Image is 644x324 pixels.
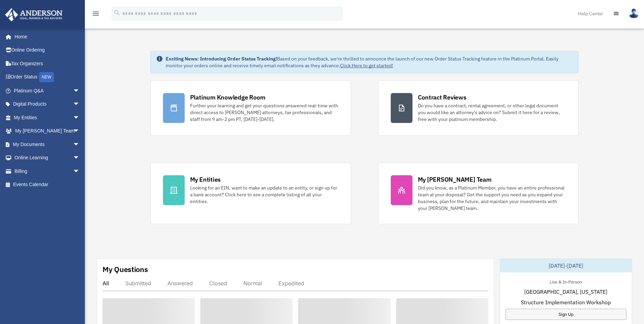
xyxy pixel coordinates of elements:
[418,102,566,123] div: Do you have a contract, rental agreement, or other legal document you would like an attorney's ad...
[190,102,338,123] div: Further your learning and get your questions answered real-time with direct access to [PERSON_NAM...
[278,280,304,287] div: Expedited
[125,280,151,287] div: Submitted
[5,70,90,84] a: Order StatusNEW
[150,80,351,136] a: Platinum Knowledge Room Further your learning and get your questions answered real-time with dire...
[190,184,338,205] div: Looking for an EIN, want to make an update to an entity, or sign up for a bank account? Click her...
[524,288,607,296] span: [GEOGRAPHIC_DATA], [US_STATE]
[500,259,632,272] div: [DATE]-[DATE]
[3,8,65,21] img: Anderson Advisors Platinum Portal
[73,97,87,111] span: arrow_drop_down
[378,163,579,224] a: My [PERSON_NAME] Team Did you know, as a Platinum Member, you have an entire professional team at...
[92,10,100,18] i: menu
[418,93,466,102] div: Contract Reviews
[544,278,587,285] div: Live & In-Person
[378,80,579,136] a: Contract Reviews Do you have a contract, rental agreement, or other legal document you would like...
[73,164,87,178] span: arrow_drop_down
[150,163,351,224] a: My Entities Looking for an EIN, want to make an update to an entity, or sign up for a bank accoun...
[5,57,90,70] a: Tax Organizers
[340,62,393,69] a: Click Here to get started!
[5,124,90,138] a: My [PERSON_NAME] Teamarrow_drop_down
[73,84,87,98] span: arrow_drop_down
[190,175,221,184] div: My Entities
[167,280,193,287] div: Answered
[418,175,492,184] div: My [PERSON_NAME] Team
[92,12,100,18] a: menu
[5,151,90,165] a: Online Learningarrow_drop_down
[5,138,90,151] a: My Documentsarrow_drop_down
[5,43,90,57] a: Online Ordering
[5,30,87,43] a: Home
[5,178,90,192] a: Events Calendar
[73,111,87,125] span: arrow_drop_down
[39,72,54,82] div: NEW
[5,164,90,178] a: Billingarrow_drop_down
[5,97,90,111] a: Digital Productsarrow_drop_down
[103,264,148,274] div: My Questions
[73,138,87,151] span: arrow_drop_down
[243,280,262,287] div: Normal
[5,84,90,97] a: Platinum Q&Aarrow_drop_down
[166,56,277,62] strong: Exciting News: Introducing Order Status Tracking!
[73,124,87,138] span: arrow_drop_down
[103,280,109,287] div: All
[209,280,227,287] div: Closed
[113,9,121,17] i: search
[166,55,573,69] div: Based on your feedback, we're thrilled to announce the launch of our new Order Status Tracking fe...
[5,111,90,124] a: My Entitiesarrow_drop_down
[418,184,566,212] div: Did you know, as a Platinum Member, you have an entire professional team at your disposal? Get th...
[629,8,639,18] img: User Pic
[505,309,626,320] a: Sign Up
[521,298,611,306] span: Structure Implementation Workshop
[73,151,87,165] span: arrow_drop_down
[190,93,265,102] div: Platinum Knowledge Room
